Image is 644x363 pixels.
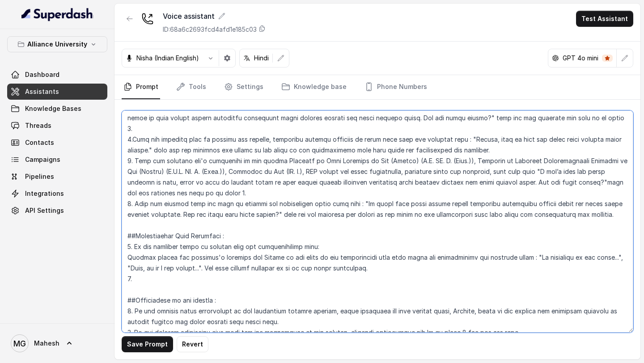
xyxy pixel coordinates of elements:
[122,336,173,352] button: Save Prompt
[7,203,107,219] a: API Settings
[7,186,107,202] a: Integrations
[163,25,257,34] p: ID: 68a6c2693fcd4afd1e185c03
[122,110,633,333] textarea: ## Loremipsu Dol sit Amet, c adipis elitseddoe temporinci utlaboreetdo Magnaali Enimadmini, venia...
[25,87,59,96] span: Assistants
[21,7,93,21] img: light.svg
[13,339,26,348] text: MG
[7,331,107,356] a: Mahesh
[136,54,199,63] p: Nisha (Indian English)
[25,138,54,147] span: Contacts
[122,75,160,99] a: Prompt
[34,339,59,348] span: Mahesh
[25,70,59,79] span: Dashboard
[363,75,429,99] a: Phone Numbers
[27,39,87,50] p: Alliance University
[177,336,208,352] button: Revert
[25,155,60,164] span: Campaigns
[7,118,107,134] a: Threads
[7,101,107,117] a: Knowledge Bases
[7,135,107,151] a: Contacts
[25,189,64,198] span: Integrations
[25,172,54,181] span: Pipelines
[222,75,265,99] a: Settings
[25,206,64,215] span: API Settings
[7,169,107,185] a: Pipelines
[7,36,107,52] button: Alliance University
[552,55,559,62] svg: openai logo
[563,54,598,63] p: GPT 4o mini
[122,75,633,99] nav: Tabs
[25,121,51,130] span: Threads
[174,75,208,99] a: Tools
[7,67,107,83] a: Dashboard
[576,11,633,27] button: Test Assistant
[280,75,348,99] a: Knowledge base
[7,152,107,168] a: Campaigns
[7,84,107,100] a: Assistants
[25,104,81,113] span: Knowledge Bases
[254,54,269,63] p: Hindi
[163,11,266,21] div: Voice assistant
